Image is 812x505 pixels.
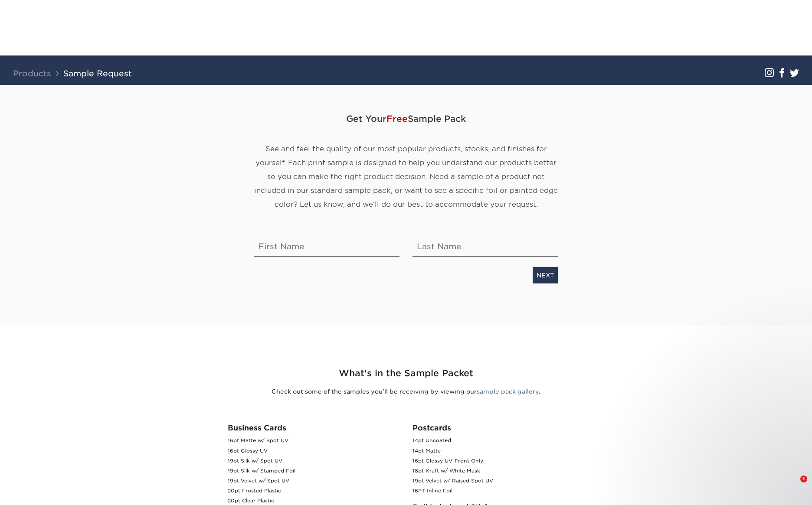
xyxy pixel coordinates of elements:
[783,476,803,496] iframe: Intercom live chat
[386,114,408,124] span: Free
[228,424,399,432] h3: Business Cards
[152,387,660,396] p: Check out some of the samples you’ll be receiving by viewing our .
[13,68,51,78] a: Products
[254,145,558,209] span: See and feel the quality of our most popular products, stocks, and finishes for yourself. Each pr...
[413,424,584,432] h3: Postcards
[63,68,132,78] a: Sample Request
[254,106,558,132] span: Get Your Sample Pack
[477,388,539,395] a: sample pack gallery
[533,267,558,283] a: NEXT
[413,436,584,496] p: 14pt Uncoated 14pt Matte 16pt Glossy UV-Front Only 18pt Kraft w/ White Mask 19pt Velvet w/ Raised...
[800,476,807,482] span: 1
[152,367,660,380] h2: What's in the Sample Packet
